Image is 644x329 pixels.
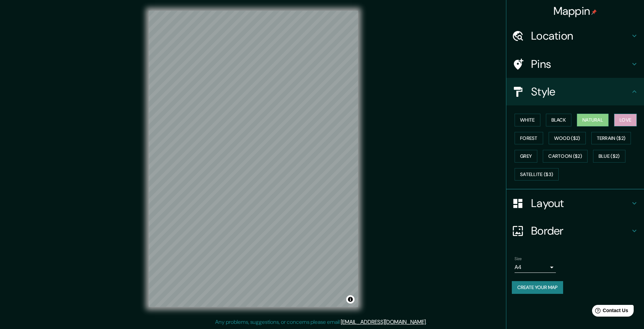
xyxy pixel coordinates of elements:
p: Any problems, suggestions, or concerns please email . [215,318,427,326]
div: Border [506,217,644,245]
canvas: Map [149,11,358,307]
button: White [515,114,540,126]
div: Style [506,78,644,105]
button: Natural [577,114,609,126]
button: Terrain ($2) [591,132,631,145]
button: Wood ($2) [549,132,586,145]
button: Toggle attribution [346,295,355,304]
button: Cartoon ($2) [543,150,588,163]
div: . [428,318,429,326]
img: pin-icon.png [591,9,597,15]
h4: Layout [531,196,630,210]
h4: Mappin [553,4,597,18]
div: Layout [506,189,644,217]
div: Location [506,22,644,50]
button: Create your map [512,281,563,294]
button: Forest [515,132,543,145]
iframe: Help widget launcher [583,302,636,321]
button: Black [546,114,572,126]
h4: Border [531,224,630,238]
h4: Location [531,29,630,43]
div: . [427,318,428,326]
div: A4 [515,262,556,273]
button: Grey [515,150,537,163]
label: Size [515,256,522,262]
h4: Pins [531,57,630,71]
button: Satellite ($3) [515,168,559,181]
h4: Style [531,85,630,99]
button: Blue ($2) [593,150,625,163]
a: [EMAIL_ADDRESS][DOMAIN_NAME] [341,318,426,326]
button: Love [614,114,637,126]
div: Pins [506,50,644,78]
